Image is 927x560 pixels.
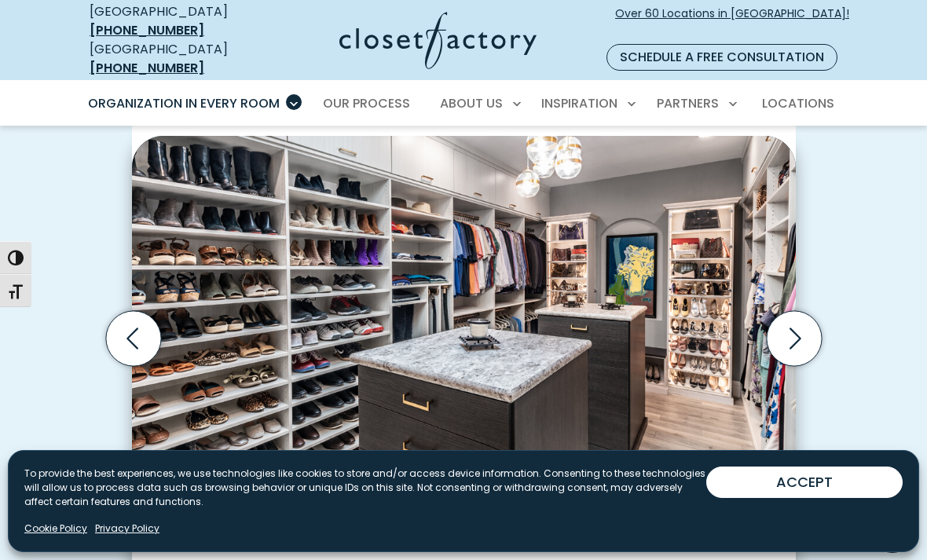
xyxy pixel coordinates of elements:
[760,305,828,372] button: Next slide
[100,305,167,372] button: Previous slide
[90,2,261,40] div: [GEOGRAPHIC_DATA]
[657,94,719,112] span: Partners
[323,94,410,112] span: Our Process
[95,522,159,536] a: Privacy Policy
[440,94,503,112] span: About Us
[90,40,261,78] div: [GEOGRAPHIC_DATA]
[90,59,204,77] a: [PHONE_NUMBER]
[77,82,850,126] nav: Primary Menu
[339,12,537,69] img: Closet Factory Logo
[24,467,706,509] p: To provide the best experiences, we use technologies like cookies to store and/or access device i...
[88,94,280,112] span: Organization in Every Room
[606,44,837,71] a: Schedule a Free Consultation
[615,5,849,38] span: Over 60 Locations in [GEOGRAPHIC_DATA]!
[706,467,903,498] button: ACCEPT
[132,136,796,497] img: Modern custom closet with dual islands, extensive shoe storage, hanging sections for men’s and wo...
[762,94,834,112] span: Locations
[24,522,87,536] a: Cookie Policy
[541,94,617,112] span: Inspiration
[90,21,204,39] a: [PHONE_NUMBER]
